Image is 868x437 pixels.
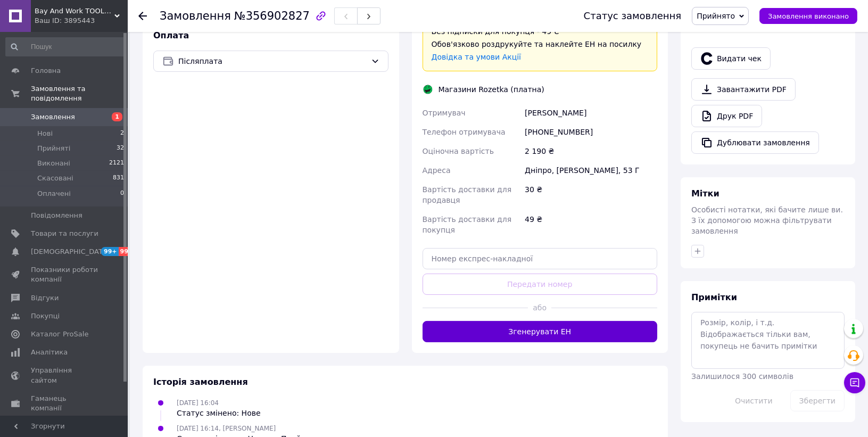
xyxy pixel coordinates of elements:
span: [DEMOGRAPHIC_DATA] [31,247,110,257]
span: Вартість доставки для покупця [423,215,512,234]
div: Ваш ID: 3895443 [35,16,128,26]
div: 2 190 ₴ [523,142,659,161]
span: Повідомлення [31,211,82,220]
div: 30 ₴ [523,180,659,210]
input: Пошук [5,37,125,56]
button: Замовлення виконано [759,8,857,24]
div: Повернутися назад [138,11,147,21]
span: Залишилося 300 символів [691,372,793,381]
span: Головна [31,66,61,76]
div: Дніпро, [PERSON_NAME], 53 Г [523,161,659,180]
button: Видати чек [691,47,771,70]
div: 49 ₴ [523,210,659,240]
a: Довідка та умови Акції [432,53,522,61]
div: [PERSON_NAME] [523,103,659,122]
div: Статус змінено: Нове [177,408,261,418]
span: Телефон отримувача [423,128,506,136]
span: Особисті нотатки, які бачите лише ви. З їх допомогою можна фільтрувати замовлення [691,205,843,235]
span: Показники роботи компанії [31,265,98,284]
span: Замовлення [31,112,75,122]
span: Замовлення [160,10,231,22]
span: Товари та послуги [31,229,98,238]
button: Чат з покупцем [844,372,865,393]
input: Номер експрес-накладної [423,248,658,269]
span: Післяплата [178,55,367,67]
span: Нові [37,129,53,138]
a: Завантажити PDF [691,78,796,101]
span: Каталог ProSale [31,329,88,339]
span: Замовлення та повідомлення [31,84,128,103]
span: Аналітика [31,348,68,357]
a: Друк PDF [691,105,762,127]
span: Оціночна вартість [423,147,494,155]
span: Отримувач [423,109,466,117]
span: 32 [117,144,124,153]
span: Покупці [31,311,60,321]
span: Оплачені [37,189,71,199]
div: [PHONE_NUMBER] [523,122,659,142]
span: 2121 [109,159,124,168]
span: Історія замовлення [153,377,248,387]
span: Скасовані [37,174,73,183]
span: 99+ [119,247,136,256]
div: Статус замовлення [584,11,682,21]
span: Bay And Work TOOLBOX [35,6,114,16]
span: Прийняті [37,144,70,153]
span: Вартість доставки для продавця [423,185,512,204]
span: Прийнято [697,12,735,20]
span: Відгуки [31,293,59,303]
span: Гаманець компанії [31,394,98,413]
span: або [528,302,551,313]
span: Адреса [423,166,451,175]
span: 1 [112,112,122,121]
span: Виконані [37,159,70,168]
span: Мітки [691,188,720,199]
button: Дублювати замовлення [691,131,819,154]
div: Обов'язково роздрукуйте та наклейте ЕН на посилку [432,39,649,50]
span: 2 [120,129,124,138]
span: Управління сайтом [31,366,98,385]
span: Оплата [153,30,189,40]
div: Магазини Rozetka (платна) [436,84,547,95]
span: 831 [113,174,124,183]
button: Згенерувати ЕН [423,321,658,342]
span: [DATE] 16:14, [PERSON_NAME] [177,425,276,432]
span: 0 [120,189,124,199]
span: У вас є 30 днів, щоб відправити запит на відгук покупцеві, скопіювавши посилання. [691,4,841,34]
span: Замовлення виконано [768,12,849,20]
span: [DATE] 16:04 [177,399,219,407]
span: №356902827 [234,10,310,22]
span: 99+ [101,247,119,256]
span: Примітки [691,292,737,302]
